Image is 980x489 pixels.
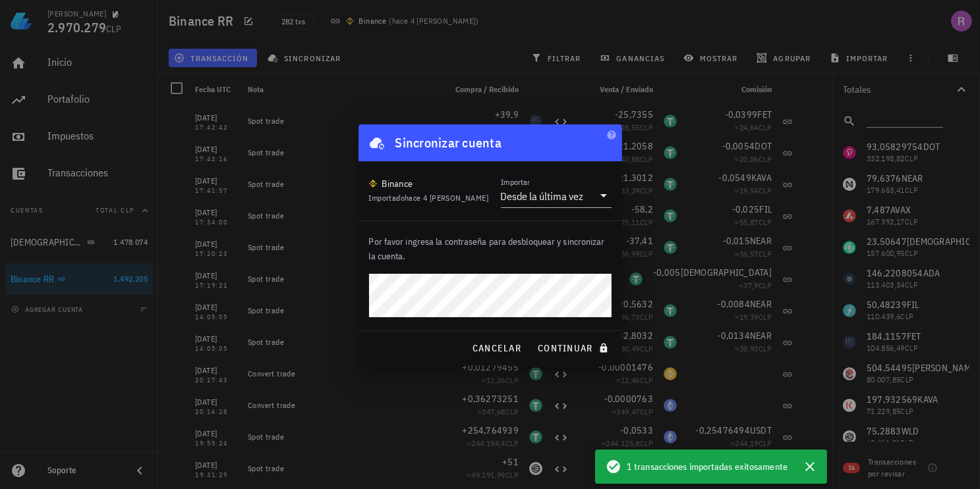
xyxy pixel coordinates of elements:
span: cancelar [472,342,521,354]
div: Binance [382,177,413,190]
div: ImportarDesde la última vez [501,185,612,207]
div: Sincronizar cuenta [395,132,502,153]
button: continuar [532,336,616,360]
p: Por favor ingresa la contraseña para desbloquear y sincronizar la cuenta. [369,234,612,263]
img: 270.png [369,180,377,188]
span: continuar [537,342,611,354]
div: Desde la última vez [501,190,584,203]
span: 1 transacciones importadas exitosamente [627,459,788,474]
button: cancelar [467,336,527,360]
label: Importar [501,177,530,187]
span: hace 4 [PERSON_NAME] [405,193,488,203]
span: Importado [369,193,489,203]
